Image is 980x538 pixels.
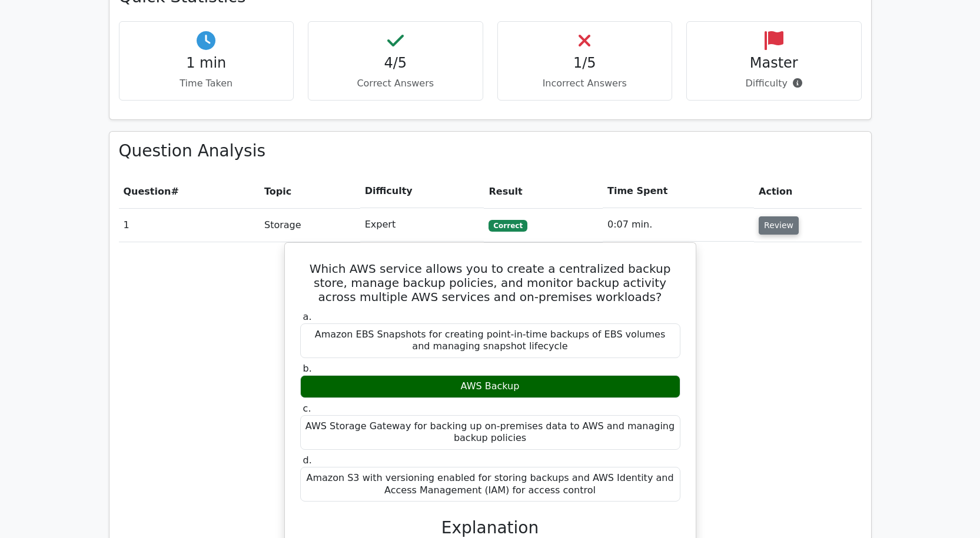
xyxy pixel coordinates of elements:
td: 1 [119,208,260,242]
h4: 4/5 [318,55,473,72]
th: Difficulty [360,175,484,208]
p: Correct Answers [318,76,473,91]
h5: Which AWS service allows you to create a centralized backup store, manage backup policies, and mo... [299,262,682,304]
th: Topic [260,175,360,208]
th: Time Spent [603,175,754,208]
h4: Master [696,55,852,72]
span: b. [303,363,312,374]
p: Incorrect Answers [507,76,663,91]
h4: 1 min [129,55,284,72]
h3: Question Analysis [119,141,862,161]
div: AWS Backup [300,375,680,398]
th: Action [754,175,861,208]
td: 0:07 min. [603,208,754,242]
span: Question [124,186,171,197]
td: Storage [260,208,360,242]
div: AWS Storage Gateway for backing up on-premises data to AWS and managing backup policies [300,415,680,450]
span: d. [303,455,312,466]
div: Amazon EBS Snapshots for creating point-in-time backups of EBS volumes and managing snapshot life... [300,323,680,359]
td: Expert [360,208,484,242]
h4: 1/5 [507,55,663,72]
span: a. [303,311,312,322]
h3: Explanation [307,518,673,538]
button: Review [759,216,799,235]
span: Correct [489,220,527,232]
th: # [119,175,260,208]
p: Difficulty [696,76,852,91]
th: Result [484,175,603,208]
p: Time Taken [129,76,284,91]
div: Amazon S3 with versioning enabled for storing backups and AWS Identity and Access Management (IAM... [300,467,680,502]
span: c. [303,403,311,414]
